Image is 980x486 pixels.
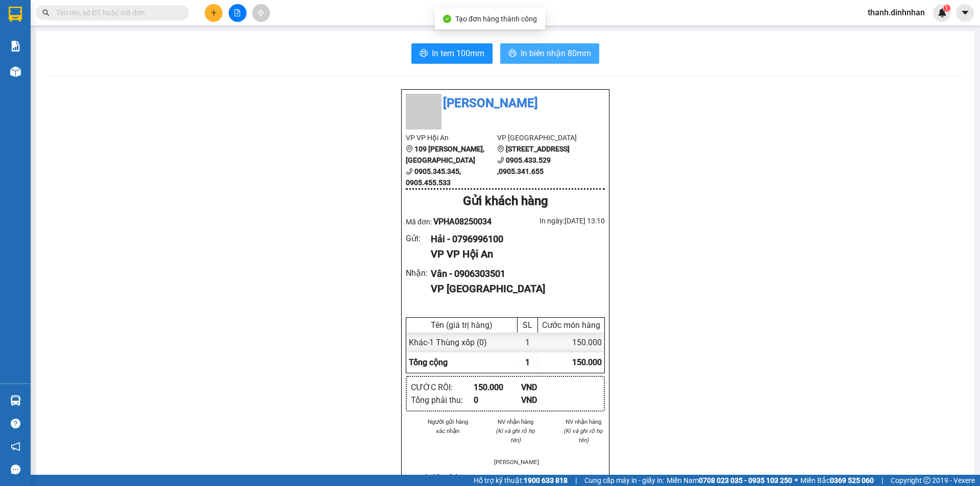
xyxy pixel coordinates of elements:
div: Tên (giá trị hàng) [409,320,514,330]
div: Gửi : [406,232,431,245]
div: In ngày: [DATE] 13:10 [505,215,605,226]
button: plus [205,4,223,22]
li: NV nhận hàng [494,417,537,426]
span: environment [497,145,504,152]
button: printerIn tem 100mm [411,43,493,64]
span: Miền Bắc [800,475,874,486]
strong: 0369 525 060 [830,476,874,484]
b: 109 [PERSON_NAME], [GEOGRAPHIC_DATA] [406,145,484,164]
div: VP [GEOGRAPHIC_DATA] [431,281,597,297]
span: Tổng cộng [409,357,448,367]
li: [PERSON_NAME] [406,94,605,113]
span: copyright [923,477,930,484]
div: Quy định nhận/gửi hàng : [406,473,605,482]
b: [STREET_ADDRESS] [506,145,570,153]
div: Tổng phải thu : [411,394,474,406]
sup: 1 [943,5,950,12]
span: | [881,475,883,486]
button: caret-down [956,4,974,22]
span: check-circle [443,15,451,23]
span: environment [406,145,413,152]
div: Vân - 0906303501 [431,267,597,281]
b: 0905.433.529 ,0905.341.655 [497,156,551,175]
span: In biên nhận 80mm [521,47,591,60]
strong: 0708 023 035 - 0935 103 250 [699,476,792,484]
b: 0905.345.345, 0905.455.533 [406,167,461,187]
strong: 1900 633 818 [524,476,568,484]
span: printer [420,49,428,59]
span: 1 [945,5,948,12]
div: 1 [518,332,538,352]
span: Khác - 1 Thùng xốp (0) [409,338,487,347]
li: Người gửi hàng xác nhận [426,417,470,436]
div: VP VP Hội An [431,246,597,262]
img: warehouse-icon [10,66,21,77]
div: 150.000 [474,381,521,394]
button: printerIn biên nhận 80mm [500,43,599,64]
span: search [42,9,50,16]
span: printer [508,49,517,59]
div: 0 [474,394,521,406]
span: Tạo đơn hàng thành công [455,15,537,23]
span: VPHA08250034 [433,217,492,226]
span: In tem 100mm [432,47,484,60]
li: NV nhận hàng [561,417,605,426]
div: CƯỚC RỒI : [411,381,474,394]
span: | [575,475,577,486]
span: thanh.dinhnhan [860,6,933,19]
span: Cung cấp máy in - giấy in: [584,475,664,486]
span: phone [497,157,504,164]
i: (Kí và ghi rõ họ tên) [563,427,603,444]
img: logo-vxr [9,7,22,22]
span: ⚪️ [795,478,798,482]
span: Miền Nam [667,475,792,486]
div: 150.000 [538,332,604,352]
span: 150.000 [572,357,602,367]
div: Mã đơn: [406,215,505,228]
img: solution-icon [10,41,21,52]
span: phone [406,168,413,175]
span: plus [210,9,217,16]
li: VP VP Hội An [406,132,497,143]
div: Gửi khách hàng [406,192,605,211]
img: warehouse-icon [10,395,21,406]
div: Nhận : [406,267,431,279]
div: VND [521,381,569,394]
li: VP [GEOGRAPHIC_DATA] [497,132,589,143]
div: VND [521,394,569,406]
span: notification [11,442,20,451]
div: SL [520,320,535,330]
div: Hải - 0796996100 [431,232,597,246]
span: file-add [234,9,241,16]
span: 1 [525,357,530,367]
li: [PERSON_NAME] [494,457,537,467]
button: file-add [229,4,247,22]
span: question-circle [11,419,20,428]
span: message [11,465,20,474]
span: caret-down [961,8,970,17]
button: aim [252,4,270,22]
span: aim [257,9,264,16]
input: Tìm tên, số ĐT hoặc mã đơn [56,7,177,18]
img: icon-new-feature [938,8,947,17]
i: (Kí và ghi rõ họ tên) [496,427,535,444]
div: Cước món hàng [541,320,602,330]
span: Hỗ trợ kỹ thuật: [474,475,568,486]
